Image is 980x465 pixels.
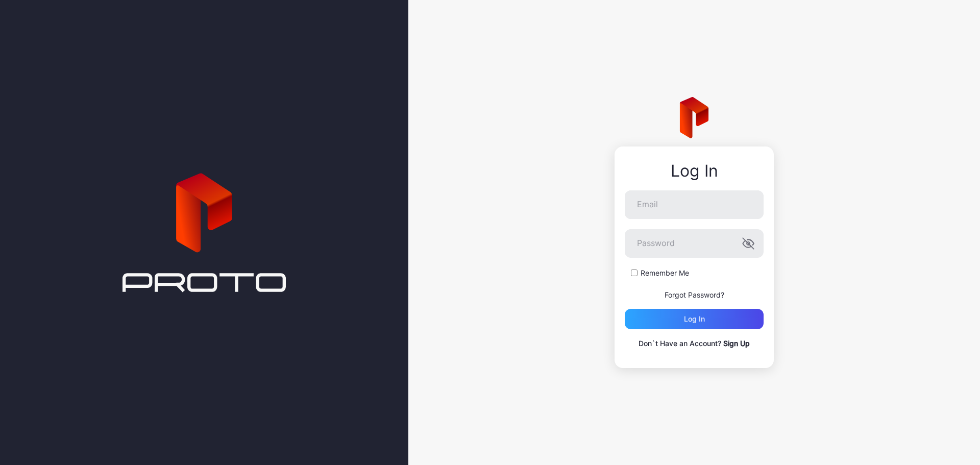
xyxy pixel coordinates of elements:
[625,190,764,219] input: Email
[723,339,750,348] a: Sign Up
[665,290,724,299] a: Forgot Password?
[625,309,764,329] button: Log in
[625,162,764,180] div: Log In
[742,237,754,250] button: Password
[684,315,705,323] div: Log in
[625,337,764,350] p: Don`t Have an Account?
[641,268,689,278] label: Remember Me
[625,229,764,258] input: Password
